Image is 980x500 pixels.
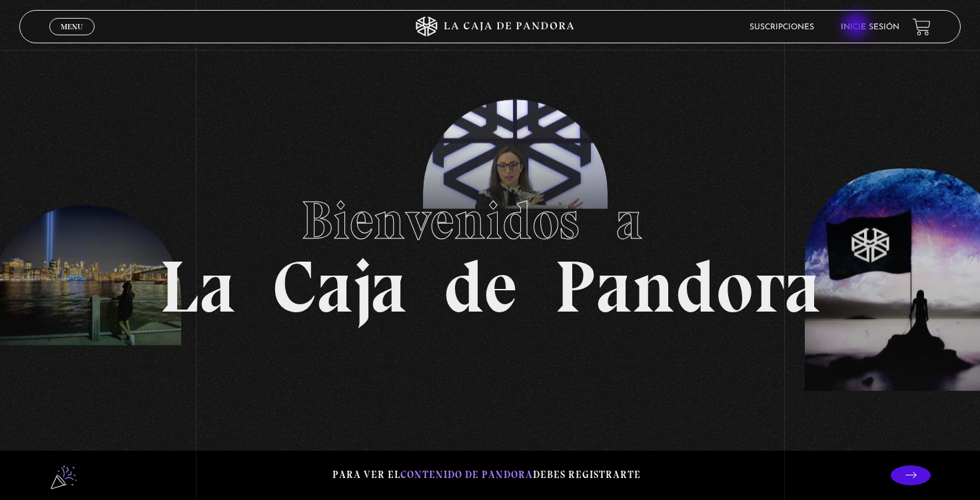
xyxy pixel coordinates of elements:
[159,177,821,324] h1: La Caja de Pandora
[332,466,641,484] p: Para ver el debes registrarte
[913,18,931,36] a: View your shopping cart
[841,23,899,31] a: Inicie sesión
[301,188,680,252] span: Bienvenidos a
[400,469,533,481] span: contenido de Pandora
[61,23,83,31] span: Menu
[749,23,814,31] a: Suscripciones
[56,34,87,43] span: Cerrar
